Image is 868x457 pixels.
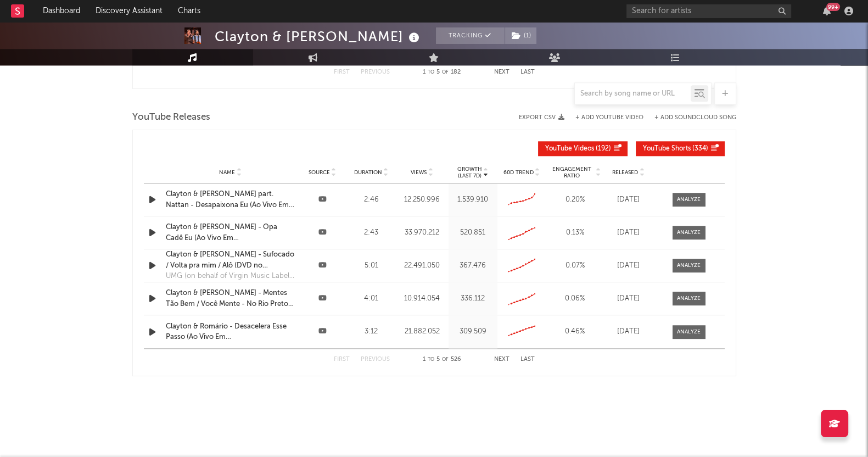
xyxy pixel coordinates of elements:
[451,227,495,238] div: 520.851
[350,227,393,238] div: 2:43
[412,353,472,366] div: 1 5 526
[132,111,210,124] span: YouTube Releases
[520,69,535,75] button: Last
[643,146,708,152] span: ( 334 )
[442,357,449,362] span: of
[505,27,536,44] button: (1)
[549,326,601,337] div: 0.46 %
[398,326,446,337] div: 21.882.052
[334,356,350,363] button: First
[451,326,495,337] div: 309.509
[166,222,295,243] a: Clayton & [PERSON_NAME] - Opa Cadê Eu (Ao Vivo Em [GEOGRAPHIC_DATA])
[350,194,393,205] div: 2:46
[823,7,831,15] button: 99+
[166,288,295,309] a: Clayton & [PERSON_NAME] - Mentes Tão Bem / Você Mente - No Rio Preto Country Bulls (Amanhecer)
[636,141,725,156] button: YouTube Shorts(334)
[309,169,330,176] span: Source
[451,194,495,205] div: 1.539.910
[626,4,791,18] input: Search for artists
[215,27,422,46] div: Clayton & [PERSON_NAME]
[607,194,651,205] div: [DATE]
[549,194,601,205] div: 0.20 %
[398,293,446,304] div: 10.914.054
[428,357,434,362] span: to
[361,356,390,363] button: Previous
[166,189,295,210] a: Clayton & [PERSON_NAME] part. Nattan - Desapaixona Eu (Ao Vivo Em [GEOGRAPHIC_DATA])
[350,326,393,337] div: 3:12
[549,227,601,238] div: 0.13 %
[607,293,651,304] div: [DATE]
[826,3,840,11] div: 99 +
[538,141,628,156] button: YouTube Videos(192)
[398,260,446,271] div: 22.491.050
[436,27,505,44] button: Tracking
[545,146,594,152] span: YouTube Videos
[166,249,295,271] a: Clayton & [PERSON_NAME] - Sufocado / Volta pra mim / Alô (DVD no Churrasco 2)
[519,114,564,121] button: Export CSV
[654,115,736,121] button: + Add SoundCloud Song
[350,293,393,304] div: 4:01
[503,169,534,176] span: 60D Trend
[442,70,449,75] span: of
[457,172,482,179] p: (Last 7d)
[575,90,691,98] input: Search by song name or URL
[166,321,295,343] a: Clayton & Romário - Desacelera Esse Passo (Ao Vivo Em [GEOGRAPHIC_DATA])
[412,66,472,79] div: 1 5 182
[451,293,495,304] div: 336.112
[166,271,295,282] div: UMG (on behalf of Virgin Music Label And Artist Services (S&D)); LatinAutor, [DEMOGRAPHIC_DATA], ...
[549,260,601,271] div: 0.07 %
[612,169,638,176] span: Released
[545,146,611,152] span: ( 192 )
[411,169,427,176] span: Views
[505,27,537,44] span: ( 1 )
[643,146,691,152] span: YouTube Shorts
[549,293,601,304] div: 0.06 %
[350,260,393,271] div: 5:01
[361,69,390,75] button: Previous
[494,356,509,363] button: Next
[549,166,595,179] span: Engagement Ratio
[575,115,643,121] button: + Add YouTube Video
[219,169,235,176] span: Name
[334,69,350,75] button: First
[520,356,535,363] button: Last
[643,115,736,121] button: + Add SoundCloud Song
[607,326,651,337] div: [DATE]
[564,115,643,121] div: + Add YouTube Video
[494,69,509,75] button: Next
[354,169,382,176] span: Duration
[607,227,651,238] div: [DATE]
[428,70,434,75] span: to
[398,194,446,205] div: 12.250.996
[398,227,446,238] div: 33.970.212
[457,166,482,172] p: Growth
[451,260,495,271] div: 367.476
[607,260,651,271] div: [DATE]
